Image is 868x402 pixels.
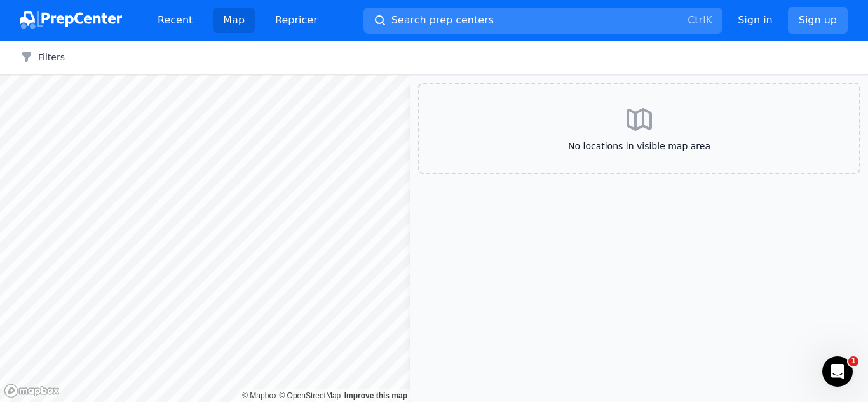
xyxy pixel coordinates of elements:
[20,11,122,29] img: PrepCenter
[706,14,713,26] kbd: K
[788,7,848,34] a: Sign up
[440,140,839,152] span: No locations in visible map area
[363,8,722,34] button: Search prep centersCtrlK
[213,8,255,33] a: Map
[822,356,853,387] iframe: Intercom live chat
[4,384,60,398] a: Mapbox logo
[344,391,407,400] a: Map feedback
[147,8,203,33] a: Recent
[391,13,494,28] span: Search prep centers
[20,51,65,64] button: Filters
[738,13,773,28] a: Sign in
[242,391,277,400] a: Mapbox
[688,14,705,26] kbd: Ctrl
[848,356,858,366] span: 1
[265,8,328,33] a: Repricer
[279,391,341,400] a: OpenStreetMap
